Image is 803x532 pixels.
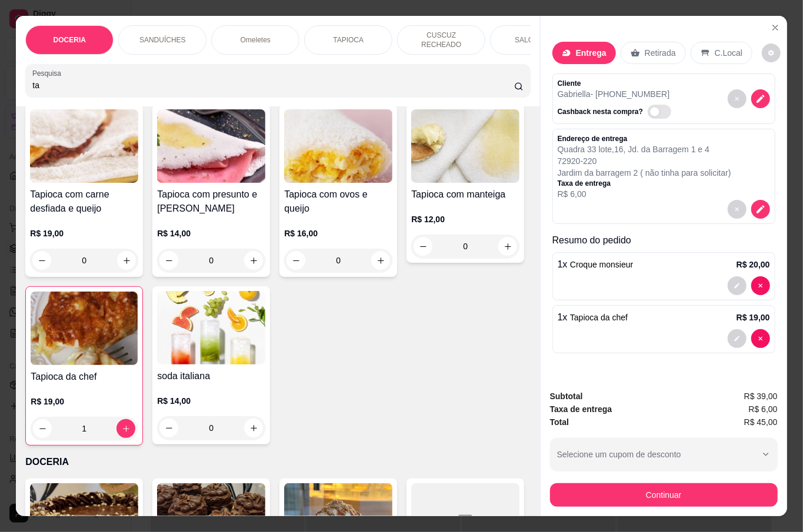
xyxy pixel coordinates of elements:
[558,88,676,100] p: Gabriella - [PHONE_NUMBER]
[157,291,265,364] img: product-image
[31,370,138,384] h4: Tapioca da chef
[139,35,186,45] p: SANDUÍCHES
[737,259,770,270] p: R$ 20,00
[550,483,778,507] button: Continuar
[32,68,65,78] label: Pesquisa
[576,47,607,59] p: Entrega
[749,403,778,416] span: R$ 6,00
[550,417,569,427] strong: Total
[558,179,731,188] p: Taxa de entrega
[407,31,475,49] p: CUSCUZ RECHEADO
[31,292,138,365] img: product-image
[116,419,135,438] button: increase-product-quantity
[157,395,265,407] p: R$ 14,00
[371,251,390,270] button: increase-product-quantity
[744,390,778,403] span: R$ 39,00
[333,35,364,45] p: TAPIOCA
[411,188,519,202] h4: Tapioca com manteiga
[751,200,770,219] button: decrease-product-quantity
[648,105,676,119] label: Automatic updates
[558,79,676,88] p: Cliente
[751,276,770,295] button: decrease-product-quantity
[558,310,628,324] p: 1 x
[284,188,392,216] h4: Tapioca com ovos e queijo
[751,329,770,348] button: decrease-product-quantity
[515,35,554,45] p: SALGADOS
[558,143,731,155] p: Quadra 33 lote , 16 , Jd. da Barragem 1 e 4
[498,237,517,256] button: increase-product-quantity
[751,89,770,108] button: decrease-product-quantity
[30,188,138,216] h4: Tapioca com carne desfiada e queijo
[558,257,634,272] p: 1 x
[32,79,514,91] input: Pesquisa
[558,107,643,116] p: Cashback nesta compra?
[550,404,612,414] strong: Taxa de entrega
[411,213,519,225] p: R$ 12,00
[550,438,778,471] button: Selecione um cupom de desconto
[241,35,271,45] p: Omeletes
[552,233,775,247] p: Resumo do pedido
[286,251,305,270] button: decrease-product-quantity
[728,329,747,348] button: decrease-product-quantity
[157,188,265,216] h4: Tapioca com presunto e [PERSON_NAME]
[157,109,265,183] img: product-image
[766,18,785,37] button: Close
[744,416,778,429] span: R$ 45,00
[570,313,628,322] span: Tapioca da chef
[558,167,731,179] p: Jardim da barragem 2 ( não tinha para solicitar)
[284,109,392,183] img: product-image
[244,251,263,270] button: increase-product-quantity
[558,188,731,200] p: R$ 6,00
[737,312,770,323] p: R$ 19,00
[558,134,731,143] p: Endereço de entrega
[558,155,731,167] p: 72920-220
[33,419,52,438] button: decrease-product-quantity
[715,47,742,59] p: C.Local
[762,44,781,62] button: decrease-product-quantity
[157,369,265,383] h4: soda italiana
[159,251,178,270] button: decrease-product-quantity
[30,109,138,183] img: product-image
[728,89,747,108] button: decrease-product-quantity
[411,109,519,183] img: product-image
[728,276,747,295] button: decrease-product-quantity
[414,237,432,256] button: decrease-product-quantity
[25,455,530,469] p: DOCERIA
[645,47,676,59] p: Retirada
[157,227,265,239] p: R$ 14,00
[728,200,747,219] button: decrease-product-quantity
[31,396,138,407] p: R$ 19,00
[550,392,583,401] strong: Subtotal
[284,227,392,239] p: R$ 16,00
[54,35,86,45] p: DOCERIA
[30,227,138,239] p: R$ 19,00
[570,260,633,269] span: Croque monsieur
